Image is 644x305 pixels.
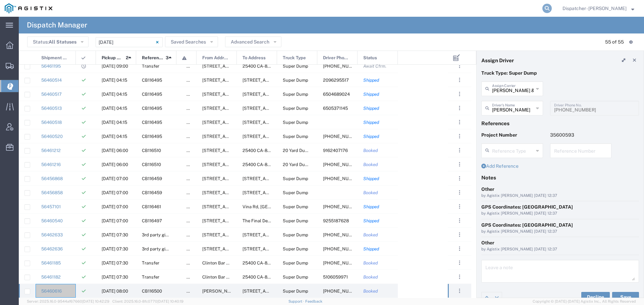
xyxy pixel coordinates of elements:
[102,218,128,223] span: 08/12/2025, 07:00
[142,106,162,111] span: CB116495
[142,218,162,223] span: CB116497
[481,186,639,193] div: Other
[455,174,464,183] button: ...
[363,162,378,167] span: Booked
[41,134,63,139] a: 56460520
[102,176,128,181] span: 08/12/2025, 07:00
[363,275,378,280] span: Booked
[102,246,128,251] span: 08/12/2025, 07:30
[243,232,309,237] span: 10628 Wilton Rd, Elk Grove, California, United States
[202,162,305,167] span: 11501 Florin Rd, Sacramento, California, 95830, United States
[202,275,382,280] span: Clinton Bar Rd & Tabeaud Rd, Pine Grove, California, United States
[41,218,63,223] a: 56460540
[481,204,639,211] div: GPS Coordinates: [GEOGRAPHIC_DATA]
[455,216,464,225] button: ...
[459,273,460,281] span: . . .
[363,120,379,125] span: Shipped
[41,78,62,83] a: 56460514
[459,62,460,70] span: . . .
[363,92,379,97] span: Shipped
[323,232,363,237] span: 916-346-6068
[283,260,308,265] span: Super Dump
[41,148,61,153] a: 56461212
[27,17,87,33] h4: Dispatch Manager
[481,193,639,199] div: by Agistix [PERSON_NAME] [DATE] 12:37
[27,36,89,47] button: Status:All Statuses
[243,64,361,69] span: 25400 CA-88, Pioneer, California, United States
[186,275,197,280] span: false
[243,134,309,139] span: 10936 Iron Mountain Rd, Redding, California, United States
[142,246,180,251] span: 3rd party giveaway
[481,246,639,252] div: by Agistix [PERSON_NAME] [DATE] 12:37
[142,232,180,237] span: 3rd party giveaway
[41,190,63,195] a: 56456858
[283,92,308,97] span: Super Dump
[202,106,305,111] span: 6501 Florin Perkins Rd, Sacramento, California, United States
[481,239,639,246] div: Other
[243,162,361,167] span: 25400 CA-88, Pioneer, California, United States
[363,204,379,209] span: Shipped
[243,106,309,111] span: 10936 Iron Mountain Rd, Redding, California, United States
[142,78,162,83] span: CB116495
[142,51,163,65] span: Reference
[243,260,361,265] span: 25400 CA-88, Pioneer, California, United States
[283,162,324,167] span: 20 Yard Dump Truck
[186,120,197,125] span: false
[157,299,183,303] span: [DATE] 10:40:19
[243,176,345,181] span: 5900 Ostrom Rd, Wheatland, California, 95692, United States
[27,299,109,303] span: Server: 2025.16.0-9544af67660
[102,92,127,97] span: 08/12/2025, 04:15
[142,148,161,153] span: CB116510
[455,89,464,99] button: ...
[323,289,363,294] span: 530-440-2058
[363,218,379,223] span: Shipped
[41,289,62,294] a: 56460616
[41,120,62,125] a: 56460518
[323,92,350,97] span: 6504689024
[41,92,62,97] a: 56460517
[202,176,269,181] span: 1776 Old Airport Rd, Auburn, California, 95602, United States
[243,51,266,65] span: To Address
[459,76,460,84] span: . . .
[202,51,229,65] span: From Address
[186,218,197,223] span: false
[186,78,197,83] span: false
[481,57,514,63] h4: Assign Driver
[283,275,308,280] span: Super Dump
[142,120,162,125] span: CB116495
[481,163,519,169] a: Add Reference
[283,64,308,69] span: Super Dump
[363,260,378,265] span: Booked
[49,39,76,45] span: All Statuses
[323,106,348,111] span: 6505371145
[142,204,161,209] span: CB116461
[562,4,635,12] button: Dispatcher - [PERSON_NAME]
[41,204,61,209] a: 56457101
[323,246,363,251] span: 916-604-1955
[363,289,378,294] span: Booked
[225,36,281,47] button: Advanced Search
[41,176,63,181] a: 56456868
[5,3,52,13] img: logo
[202,246,305,251] span: 5555 Florin-Perkins Rd, Sacramento, California, 95826, United States
[41,260,61,265] a: 56461185
[459,217,460,225] span: . . .
[459,104,460,112] span: . . .
[323,176,363,181] span: 510-706-5887
[243,92,309,97] span: 10936 Iron Mountain Rd, Redding, California, United States
[323,148,348,153] span: 9162407176
[243,218,442,223] span: The Final Destination is not defined yet, Placerville, California, United States
[363,148,378,153] span: Booked
[455,160,464,169] button: ...
[283,78,308,83] span: Super Dump
[165,36,218,47] button: Saved Searches
[455,258,464,268] button: ...
[41,275,61,280] a: 56461182
[455,202,464,211] button: ...
[455,230,464,239] button: ...
[166,51,169,65] span: 3
[186,148,197,153] span: false
[455,272,464,282] button: ...
[142,289,162,294] span: CB116500
[186,64,197,69] span: false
